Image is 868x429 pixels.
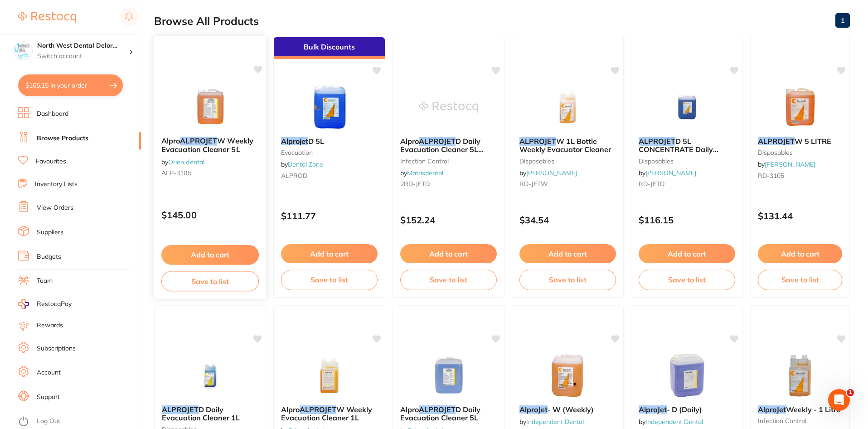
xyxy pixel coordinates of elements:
[162,405,240,422] span: D Daily Evacuation Cleaner 1L
[758,149,842,156] small: disposables
[281,211,378,221] p: $111.77
[400,137,484,163] span: D Daily Evacuation Cleaner 5L Concentrate 3101
[519,244,616,263] button: Add to cart
[795,137,831,146] span: W 5 LITRE
[758,172,784,180] span: RD-3105
[639,405,667,414] em: AlproJet
[281,137,378,145] b: Alprojet D 5L
[18,299,29,309] img: RestocqPay
[639,215,735,225] p: $116.15
[281,405,300,414] span: Alpro
[639,418,703,426] span: by
[161,136,180,145] span: Alpro
[400,169,443,177] span: by
[519,137,611,154] span: W 1L Bottle Weekly Evacuator Cleaner
[828,389,850,411] iframe: Intercom live chat
[400,270,497,290] button: Save to list
[37,252,61,261] a: Budgets
[37,321,63,330] a: Rewards
[639,244,735,263] button: Add to cart
[519,137,616,154] b: ALPROJET W 1L Bottle Weekly Evacuator Cleaner
[400,137,419,146] span: Alpro
[37,228,63,237] a: Suppliers
[639,270,735,290] button: Save to list
[300,405,336,414] em: ALPROJET
[771,353,829,398] img: AlproJet Weekly - 1 Litre
[667,405,702,414] span: - D (Daily)
[400,215,497,225] p: $152.24
[639,137,725,163] span: D 5L CONCENTRATE Daily Evacuator Cleaner Bottle
[288,160,323,168] a: Dental Zone
[281,172,307,180] span: ALPROD
[835,11,850,30] a: 1
[519,158,616,165] small: disposables
[37,417,60,426] a: Log Out
[758,405,786,414] em: AlproJet
[526,169,577,177] a: [PERSON_NAME]
[526,418,584,426] a: Independent Dental
[758,137,842,145] b: ALPROJET W 5 LITRE
[161,245,259,265] button: Add to cart
[308,137,324,146] span: D 5L
[281,137,308,146] em: Alprojet
[519,405,616,414] b: AlproJet - W (Weekly)
[161,210,259,220] p: $145.00
[161,137,259,153] b: Alpro ALPROJET W Weekly Evacuation Cleaner 5L
[18,74,123,96] button: $165.15 in your order
[519,180,548,188] span: RD-JETW
[639,180,664,188] span: RD-JETD
[519,137,556,146] em: ALPROJET
[419,84,478,130] img: Alpro ALPROJET D Daily Evacuation Cleaner 5L Concentrate 3101
[758,160,815,168] span: by
[519,405,548,414] em: AlproJet
[281,405,372,422] span: W Weekly Evacuation Cleaner 1L
[18,12,76,23] img: Restocq Logo
[400,405,497,422] b: Alpro ALPROJET D Daily Evacuation Cleaner 5L
[419,353,478,398] img: Alpro ALPROJET D Daily Evacuation Cleaner 5L
[645,169,696,177] a: [PERSON_NAME]
[538,353,597,398] img: AlproJet - W (Weekly)
[37,134,88,143] a: Browse Products
[771,84,829,130] img: ALPROJET W 5 LITRE
[37,368,61,377] a: Account
[18,299,72,309] a: RestocqPay
[419,405,456,414] em: ALPROJET
[758,137,795,146] em: ALPROJET
[14,42,32,60] img: North West Dental Deloraine
[180,136,217,145] em: ALPROJET
[407,169,443,177] a: Matrixdental
[400,158,497,165] small: infection control
[37,344,76,353] a: Subscriptions
[639,137,675,146] em: ALPROJET
[548,405,594,414] span: - W (Weekly)
[538,84,597,130] img: ALPROJET W 1L Bottle Weekly Evacuator Cleaner
[37,300,72,309] span: RestocqPay
[758,405,842,414] b: AlproJet Weekly - 1 Litre
[758,270,842,290] button: Save to list
[786,405,840,414] span: Weekly - 1 Litre
[519,270,616,290] button: Save to list
[18,7,76,28] a: Restocq Logo
[36,157,66,166] a: Favourites
[519,418,584,426] span: by
[300,84,359,130] img: Alprojet D 5L
[519,169,577,177] span: by
[281,160,323,168] span: by
[658,84,717,130] img: ALPROJET D 5L CONCENTRATE Daily Evacuator Cleaner Bottle
[274,37,385,59] div: Bulk Discounts
[400,244,497,263] button: Add to cart
[37,276,53,286] a: Team
[18,414,138,429] button: Log Out
[162,405,258,422] b: ALPROJET D Daily Evacuation Cleaner 1L
[400,405,480,422] span: D Daily Evacuation Cleaner 5L
[758,244,842,263] button: Add to cart
[400,180,430,188] span: 2RD-JETD
[161,271,259,291] button: Save to list
[758,211,842,221] p: $131.44
[281,405,378,422] b: Alpro ALPROJET W Weekly Evacuation Cleaner 1L
[37,41,129,50] h4: North West Dental Deloraine
[400,405,419,414] span: Alpro
[658,353,717,398] img: AlproJet - D (Daily)
[639,405,735,414] b: AlproJet - D (Daily)
[161,136,253,154] span: W Weekly Evacuation Cleaner 5L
